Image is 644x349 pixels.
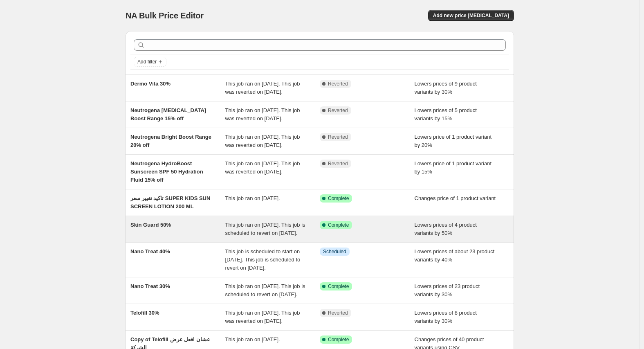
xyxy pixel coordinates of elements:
span: Nano Treat 40% [130,248,170,254]
span: Lowers price of 1 product variant by 15% [415,160,492,175]
span: Add new price [MEDICAL_DATA] [433,12,509,19]
span: This job is scheduled to start on [DATE]. This job is scheduled to revert on [DATE]. [225,248,301,271]
span: This job ran on [DATE]. This job was reverted on [DATE]. [225,310,300,324]
span: Lowers prices of 9 product variants by 30% [415,81,477,95]
span: Complete [328,195,349,202]
span: Lowers prices of 23 product variants by 30% [415,283,480,297]
span: Scheduled [323,248,346,255]
span: This job ran on [DATE]. [225,336,280,342]
span: Reverted [328,160,348,167]
span: Skin Guard 50% [130,222,171,228]
span: Lowers prices of 4 product variants by 50% [415,222,477,236]
span: Complete [328,222,349,228]
span: Changes price of 1 product variant [415,195,496,201]
span: Reverted [328,310,348,316]
span: This job ran on [DATE]. This job was reverted on [DATE]. [225,81,300,95]
span: This job ran on [DATE]. This job is scheduled to revert on [DATE]. [225,283,305,297]
button: Add new price [MEDICAL_DATA] [428,10,514,21]
span: This job ran on [DATE]. This job was reverted on [DATE]. [225,107,300,122]
span: Neutrogena Bright Boost Range 20% off [130,134,211,148]
span: تاكيد تغيير سعر SUPER KIDS SUN SCREEN LOTION 200 ML [130,195,210,209]
span: NA Bulk Price Editor [126,11,204,20]
span: Reverted [328,107,348,114]
span: Lowers prices of 5 product variants by 15% [415,107,477,122]
span: Complete [328,283,349,290]
span: Dermo Vita 30% [130,81,171,87]
span: Reverted [328,81,348,87]
span: This job ran on [DATE]. This job is scheduled to revert on [DATE]. [225,222,305,236]
span: This job ran on [DATE]. [225,195,280,201]
span: Lowers prices of about 23 product variants by 40% [415,248,495,263]
span: This job ran on [DATE]. This job was reverted on [DATE]. [225,160,300,175]
span: Lowers prices of 8 product variants by 30% [415,310,477,324]
span: Add filter [137,59,157,65]
span: Neutrogena HydroBoost Sunscreen SPF 50 Hydration Fluid 15% off [130,160,203,183]
span: Reverted [328,134,348,140]
span: Telofill 30% [130,310,159,316]
span: This job ran on [DATE]. This job was reverted on [DATE]. [225,134,300,148]
button: Add filter [134,57,166,67]
span: Lowers price of 1 product variant by 20% [415,134,492,148]
span: Nano Treat 30% [130,283,170,289]
span: Complete [328,336,349,343]
span: Neutrogena [MEDICAL_DATA] Boost Range 15% off [130,107,206,122]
